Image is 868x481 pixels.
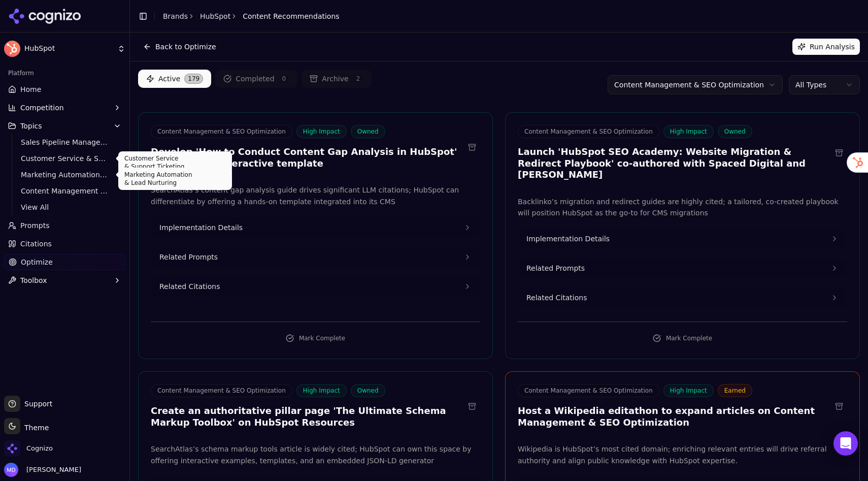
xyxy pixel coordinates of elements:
span: Topics [20,121,42,131]
span: Content Management & SEO Optimization [151,125,292,138]
h3: Host a Wikipedia editathon to expand articles on Content Management & SEO Optimization [518,405,831,428]
span: Related Citations [526,293,587,303]
span: Content Management & SEO Optimization [518,125,659,138]
h3: Create an authoritative pillar page 'The Ultimate Schema Markup Toolbox' on HubSpot Resources [151,405,464,428]
button: Completed0 [215,70,297,88]
span: HubSpot [24,44,113,53]
button: Topics [4,118,125,134]
p: Wikipedia is HubSpot’s most cited domain; enriching relevant entries will drive referral authorit... [518,443,847,467]
button: Open user button [4,463,81,477]
span: Marketing Automation & Lead Nurturing [21,170,109,180]
span: Home [20,84,41,94]
span: Sales Pipeline Management & Deal Tracking [21,137,109,147]
button: Related Prompts [518,257,847,279]
a: Sales Pipeline Management & Deal Tracking [17,135,113,149]
span: High Impact [663,125,714,138]
span: Cognizo [26,444,53,453]
h3: Launch 'HubSpot SEO Academy: Website Migration & Redirect Playbook' co-authored with Spaced Digit... [518,146,831,181]
button: Active179 [138,70,211,88]
p: Backlinko’s migration and redirect guides are highly cited; a tailored, co-created playbook will ... [518,196,847,219]
button: Mark Complete [518,330,847,346]
span: Owned [718,125,752,138]
button: Archive recommendation [464,139,480,155]
span: Content Management & SEO Optimization [151,384,292,397]
img: Cognizo [4,440,20,457]
p: SearchAtlas’s schema markup tools article is widely cited; HubSpot can own this space by offering... [151,443,480,467]
span: Theme [20,424,49,432]
button: Related Citations [518,286,847,309]
span: Owned [351,125,385,138]
span: View All [21,202,109,212]
span: Implementation Details [526,234,610,244]
img: HubSpot [4,41,20,57]
span: Content Management & SEO Optimization [21,186,109,196]
span: 0 [279,74,290,84]
span: High Impact [296,384,347,397]
a: Home [4,81,125,98]
h3: Develop 'How to Conduct Content Gap Analysis in HubSpot' featuring an interactive template [151,146,464,169]
div: Open Intercom Messenger [833,431,858,456]
button: Archive2 [302,70,372,88]
nav: breadcrumb [163,11,340,21]
span: High Impact [296,125,347,138]
button: Archive recommendation [464,398,480,414]
span: 179 [184,74,203,84]
button: Competition [4,100,125,116]
a: Prompts [4,217,125,234]
p: Marketing Automation & Lead Nurturing [124,171,226,187]
span: Toolbox [20,275,47,285]
button: Related Prompts [151,246,480,268]
button: Run Analysis [792,39,860,55]
span: Customer Service & Support Ticketing [21,153,109,164]
button: Archive recommendation [831,145,847,161]
span: Earned [718,384,752,397]
span: Related Prompts [159,252,218,262]
span: Owned [351,384,385,397]
p: SearchAtlas’s content gap analysis guide drives significant LLM citations; HubSpot can differenti... [151,184,480,208]
a: Marketing Automation & Lead Nurturing [17,168,113,182]
button: Implementation Details [151,216,480,239]
a: Content Management & SEO Optimization [17,184,113,198]
button: Toolbox [4,272,125,288]
a: View All [17,200,113,214]
span: Optimize [21,257,53,267]
span: Content Management & SEO Optimization [518,384,659,397]
p: Customer Service & Support Ticketing [124,154,226,171]
span: High Impact [663,384,714,397]
span: Related Prompts [526,263,585,273]
button: Back to Optimize [138,39,221,55]
span: 2 [353,74,364,84]
span: [PERSON_NAME] [22,465,81,474]
div: Platform [4,65,125,81]
button: Mark Complete [151,330,480,346]
button: Related Citations [151,275,480,298]
button: Implementation Details [518,228,847,250]
span: Related Citations [159,281,220,292]
span: Support [20,399,52,409]
span: Content Recommendations [243,11,339,21]
a: Optimize [4,254,125,270]
span: Competition [20,103,64,113]
button: Open organization switcher [4,440,53,457]
span: Prompts [20,220,50,231]
span: Citations [20,239,52,249]
span: Implementation Details [159,222,243,233]
button: Archive recommendation [831,398,847,414]
a: Citations [4,236,125,252]
a: Brands [163,12,188,20]
img: Melissa Dowd [4,463,18,477]
a: Customer Service & Support Ticketing [17,151,113,166]
a: HubSpot [200,11,230,21]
